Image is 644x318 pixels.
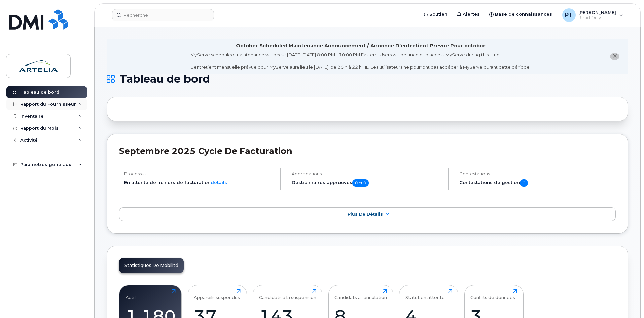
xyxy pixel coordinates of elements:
[459,179,616,187] h5: Contestations de gestion
[119,74,210,84] span: Tableau de bord
[190,51,531,70] div: MyServe scheduled maintenance will occur [DATE][DATE] 8:00 PM - 10:00 PM Eastern. Users will be u...
[470,289,515,300] div: Conflits de données
[259,289,316,300] div: Candidats à la suspension
[405,289,445,300] div: Statut en attente
[124,171,275,176] h4: Processus
[236,42,486,49] div: October Scheduled Maintenance Announcement / Annonce D'entretient Prévue Pour octobre
[211,180,227,185] a: details
[334,289,387,300] div: Candidats à l'annulation
[292,171,442,176] h4: Approbations
[194,289,240,300] div: Appareils suspendus
[126,289,136,300] div: Actif
[459,171,616,176] h4: Contestations
[352,179,369,187] span: 0 of 0
[124,179,275,186] li: En attente de fichiers de facturation
[610,53,619,60] button: close notification
[292,179,442,187] h5: Gestionnaires approuvés
[119,146,616,156] h2: septembre 2025 Cycle de facturation
[520,179,528,187] span: 0
[348,212,383,217] span: Plus de détails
